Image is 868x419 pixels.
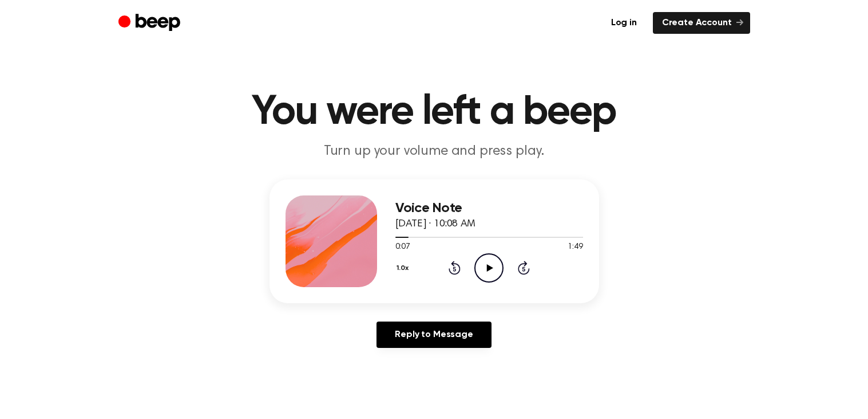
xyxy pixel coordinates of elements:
[395,201,583,216] h3: Voice Note
[602,12,646,34] a: Log in
[395,219,475,229] span: [DATE] · 10:08 AM
[376,322,491,348] a: Reply to Message
[568,241,582,253] span: 1:49
[395,259,413,278] button: 1.0x
[215,142,654,161] p: Turn up your volume and press play.
[141,92,727,133] h1: You were left a beep
[118,12,183,34] a: Beep
[395,241,410,253] span: 0:07
[653,12,750,34] a: Create Account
